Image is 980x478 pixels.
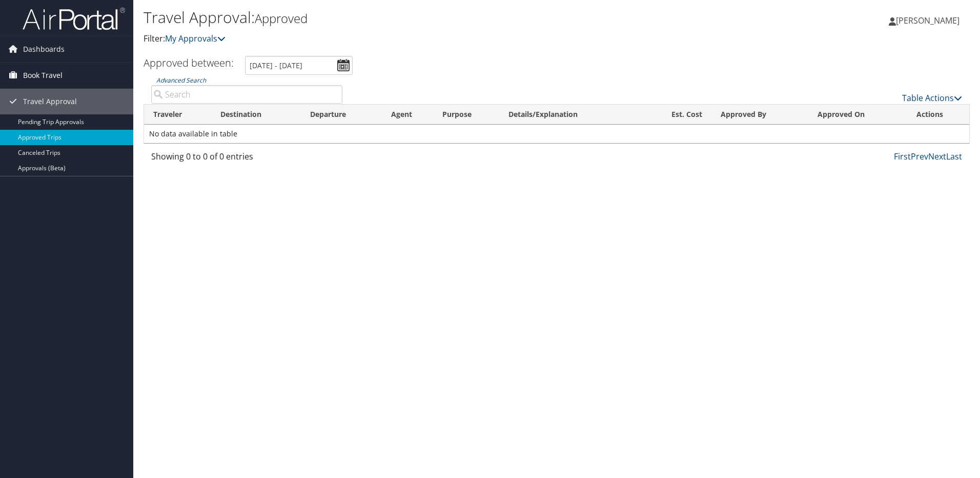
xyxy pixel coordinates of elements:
[144,32,695,46] p: Filter:
[808,105,908,125] th: Approved On: activate to sort column ascending
[499,105,643,125] th: Details/Explanation
[156,76,206,85] a: Advanced Search
[144,56,234,70] h3: Approved between:
[245,56,353,75] input: [DATE] - [DATE]
[211,105,301,125] th: Destination: activate to sort column ascending
[165,33,226,44] a: My Approvals
[433,105,499,125] th: Purpose
[151,85,342,104] input: Advanced Search
[144,125,969,143] td: No data available in table
[911,151,928,162] a: Prev
[23,89,77,114] span: Travel Approval
[894,151,911,162] a: First
[151,150,342,168] div: Showing 0 to 0 of 0 entries
[23,63,63,88] span: Book Travel
[23,36,65,62] span: Dashboards
[896,15,959,26] span: [PERSON_NAME]
[643,105,711,125] th: Est. Cost: activate to sort column ascending
[907,105,969,125] th: Actions
[144,7,695,28] h1: Travel Approval:
[23,7,125,31] img: airportal-logo.png
[711,105,808,125] th: Approved By: activate to sort column ascending
[301,105,382,125] th: Departure: activate to sort column ascending
[255,10,308,27] small: Approved
[928,151,946,162] a: Next
[889,5,970,36] a: [PERSON_NAME]
[902,92,962,104] a: Table Actions
[144,105,211,125] th: Traveler: activate to sort column ascending
[382,105,433,125] th: Agent
[946,151,962,162] a: Last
